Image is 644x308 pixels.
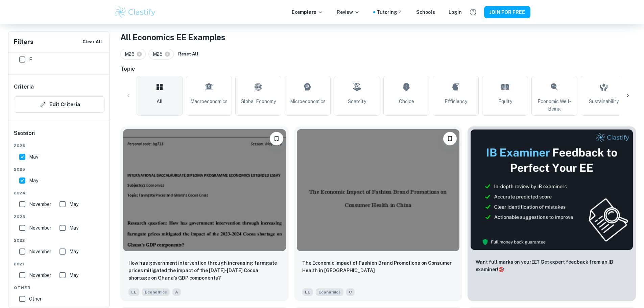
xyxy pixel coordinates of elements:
span: May [69,248,78,255]
div: M26 [120,49,146,60]
img: Economics EE example thumbnail: How has government intervention through [123,129,286,251]
span: Scarcity [348,98,366,105]
span: Macroeconomics [190,98,228,105]
img: Clastify logo [114,5,157,19]
button: JOIN FOR FREE [484,6,530,18]
span: Choice [399,98,414,105]
a: Please log in to bookmark exemplarsHow has government intervention through increasing farmgate pr... [120,126,289,301]
h1: All Economics EE Examples [120,31,636,43]
button: Reset All [176,49,200,59]
a: Please log in to bookmark exemplarsThe Economic Impact of Fashion Brand Promotions on Consumer He... [294,126,462,301]
button: Help and Feedback [467,6,479,18]
span: E [29,56,32,63]
button: Edit Criteria [14,96,104,113]
p: Review [337,8,360,16]
span: Other [14,285,104,291]
p: The Economic Impact of Fashion Brand Promotions on Consumer Health in China [302,259,454,274]
button: Please log in to bookmark exemplars [443,132,457,145]
p: Exemplars [292,8,323,16]
span: Economics [316,288,343,296]
h6: Session [14,129,104,143]
span: May [69,200,78,208]
span: Sustainability [589,98,619,105]
span: Other [29,295,42,303]
span: Microeconomics [290,98,326,105]
span: Economic Well-Being [534,98,574,113]
span: Equity [498,98,512,105]
span: A [172,288,181,296]
img: Economics EE example thumbnail: The Economic Impact of Fashion Brand Pro [297,129,460,251]
h6: Filters [14,37,33,47]
span: 2025 [14,166,104,172]
span: C [346,288,355,296]
span: M26 [125,50,138,58]
span: EE [128,288,139,296]
span: November [29,224,51,232]
span: M25 [153,50,166,58]
span: 2022 [14,237,104,243]
span: November [29,271,51,279]
span: Global Economy [241,98,276,105]
span: May [29,153,38,161]
span: May [69,224,78,232]
span: 2024 [14,190,104,196]
span: Efficiency [445,98,467,105]
h6: Topic [120,65,636,73]
span: November [29,248,51,255]
span: May [29,177,38,184]
div: M25 [148,49,174,60]
p: Want full marks on your EE ? Get expert feedback from an IB examiner! [476,258,628,273]
button: Clear All [81,37,104,47]
a: Schools [416,8,435,16]
h6: Criteria [14,83,34,91]
span: All [157,98,163,105]
span: 🎯 [498,267,504,272]
span: EE [302,288,313,296]
a: Tutoring [377,8,403,16]
img: Thumbnail [470,129,633,250]
button: Please log in to bookmark exemplars [270,132,283,145]
a: Login [449,8,462,16]
span: Economics [142,288,170,296]
p: How has government intervention through increasing farmgate prices mitigated the impact of the 20... [128,259,281,282]
span: November [29,200,51,208]
span: 2026 [14,143,104,149]
span: May [69,271,78,279]
span: 2021 [14,261,104,267]
span: 2023 [14,214,104,220]
a: ThumbnailWant full marks on yourEE? Get expert feedback from an IB examiner! [468,126,636,301]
